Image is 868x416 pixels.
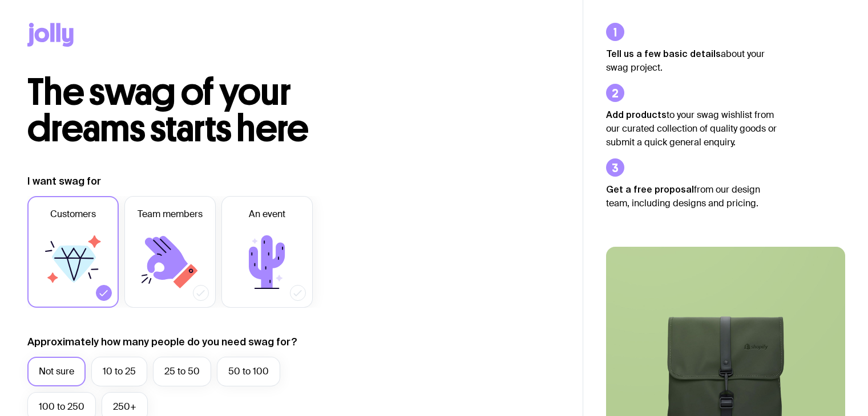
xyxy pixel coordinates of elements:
span: An event [249,207,285,221]
p: from our design team, including designs and pricing. [606,182,777,210]
strong: Add products [606,109,667,120]
span: Team members [138,207,203,221]
span: The swag of your dreams starts here [27,70,309,151]
label: 10 to 25 [91,357,147,386]
label: I want swag for [27,174,101,188]
label: 25 to 50 [153,357,211,386]
p: to your swag wishlist from our curated collection of quality goods or submit a quick general enqu... [606,108,777,149]
strong: Tell us a few basic details [606,48,721,59]
span: Customers [50,207,96,221]
strong: Get a free proposal [606,184,694,194]
label: Not sure [27,357,86,386]
label: 50 to 100 [217,357,280,386]
p: about your swag project. [606,47,777,75]
label: Approximately how many people do you need swag for? [27,335,297,349]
